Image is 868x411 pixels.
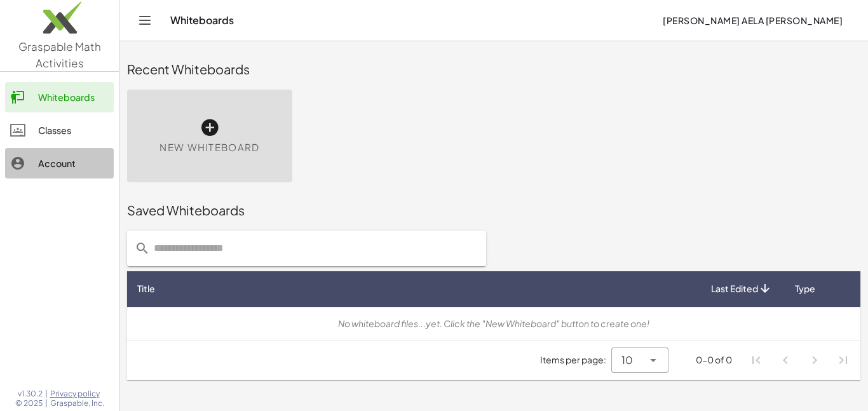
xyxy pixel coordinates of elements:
button: Toggle navigation [135,10,155,30]
div: 0-0 of 0 [696,353,732,367]
span: New Whiteboard [159,140,259,155]
span: Last Edited [711,282,758,295]
span: Graspable Math Activities [18,39,101,70]
a: Whiteboards [5,82,114,112]
span: 10 [621,353,633,368]
span: © 2025 [15,398,43,408]
span: v1.30.2 [18,389,43,399]
button: [PERSON_NAME] Aela [PERSON_NAME] [653,9,853,32]
a: Account [5,148,114,179]
nav: Pagination Navigation [742,346,858,375]
i: prepended action [135,241,150,256]
span: | [45,389,48,399]
div: Whiteboards [38,90,109,105]
span: Items per page: [540,353,611,367]
span: [PERSON_NAME] Aela [PERSON_NAME] [663,15,843,26]
a: Classes [5,115,114,145]
div: Classes [38,123,109,138]
span: | [45,398,48,408]
div: Account [38,156,109,171]
span: Type [795,282,815,295]
a: Privacy policy [50,389,104,399]
div: Saved Whiteboards [127,201,860,219]
div: Recent Whiteboards [127,60,860,78]
span: Graspable, Inc. [50,398,104,408]
div: No whiteboard files...yet. Click the "New Whiteboard" button to create one! [137,317,850,330]
span: Title [137,282,155,295]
